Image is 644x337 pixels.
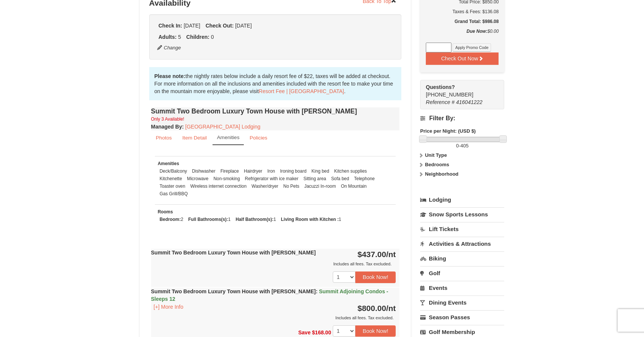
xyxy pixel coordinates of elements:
span: [DATE] [235,23,252,29]
li: Sitting area [301,175,328,182]
span: Managed By [151,124,182,130]
li: Telephone [352,175,377,182]
li: Refrigerator with ice maker [243,175,300,182]
strong: Check Out: [205,23,234,29]
strong: : [151,124,184,130]
strong: Please note: [154,73,185,79]
li: Washer/dryer [250,182,280,190]
a: Lodging [420,193,504,207]
li: Jacuzzi In-room [302,182,338,190]
strong: Summit Two Bedroom Luxury Town House with [PERSON_NAME] [151,288,389,302]
strong: Unit Type [425,152,447,158]
a: Biking [420,251,504,265]
li: Kitchenette [158,175,184,182]
small: Policies [249,135,267,141]
a: Photos [151,130,177,145]
li: King bed [310,167,331,175]
span: 405 [460,143,469,149]
li: Dishwasher [190,167,217,175]
span: 416041222 [456,99,482,105]
strong: Questions? [426,84,455,90]
strong: Summit Two Bedroom Luxury Town House with [PERSON_NAME] [151,250,316,256]
li: Microwave [185,175,210,182]
small: Amenities [217,135,240,140]
li: Sofa bed [329,175,351,182]
li: 2 [158,216,185,223]
strong: Half Bathroom(s): [236,217,273,222]
div: Includes all fees. Tax excluded. [151,260,396,268]
a: Season Passes [420,310,504,324]
div: Includes all fees. Tax excluded. [151,314,396,322]
span: [DATE] [184,23,200,29]
strong: Bedroom: [160,217,181,222]
strong: Neighborhood [425,171,459,177]
a: Policies [245,130,272,145]
label: - [420,142,504,150]
span: Reference # [426,99,454,105]
div: $0.00 [426,28,499,43]
strong: Check In: [159,23,182,29]
a: Resort Fee | [GEOGRAPHIC_DATA] [259,88,344,94]
button: Apply Promo Code [453,43,491,52]
strong: Due Now: [467,29,487,34]
span: $168.00 [312,329,331,335]
li: Non-smoking [211,175,242,182]
h4: Filter By: [420,115,504,122]
span: Save [298,329,311,335]
li: Iron [265,167,277,175]
strong: Adults: [159,34,177,40]
li: Ironing board [278,167,308,175]
small: Rooms [158,209,173,214]
li: Kitchen supplies [332,167,369,175]
span: [PHONE_NUMBER] [426,83,491,98]
li: Gas Grill/BBQ [158,190,190,198]
a: [GEOGRAPHIC_DATA] Lodging [185,124,260,130]
small: Amenities [158,161,179,166]
a: Golf [420,266,504,280]
div: the nightly rates below include a daily resort fee of $22, taxes will be added at checkout. For m... [149,67,402,100]
li: On Mountain [339,182,369,190]
span: Summit Adjoining Condos - Sleeps 12 [151,288,389,302]
span: 0 [211,34,214,40]
a: Activities & Attractions [420,237,504,251]
a: Events [420,281,504,295]
li: Toaster oven [158,182,187,190]
h5: Grand Total: $986.08 [426,18,499,25]
strong: Living Room with Kitchen : [281,217,339,222]
a: Amenities [213,130,244,145]
div: Taxes & Fees: $136.08 [426,8,499,15]
a: Item Detail [177,130,212,145]
li: Fireplace [219,167,241,175]
button: Book Now! [355,325,396,337]
li: No Pets [281,182,301,190]
button: Check Out Now [426,52,499,64]
li: 1 [187,216,233,223]
strong: Price per Night: (USD $) [420,128,476,134]
button: Change [157,44,182,52]
button: Book Now! [355,271,396,283]
a: Dining Events [420,296,504,309]
li: Deck/Balcony [158,167,189,175]
li: Hairdryer [242,167,264,175]
a: Snow Sports Lessons [420,207,504,221]
strong: Full Bathrooms(s): [188,217,228,222]
li: Wireless internet connection [188,182,248,190]
small: Item Detail [182,135,207,141]
strong: Children: [186,34,209,40]
span: 0 [456,143,459,149]
span: : [316,288,318,294]
span: $800.00 [358,304,386,312]
span: 5 [178,34,181,40]
strong: $437.00 [358,250,396,259]
h4: Summit Two Bedroom Luxury Town House with [PERSON_NAME] [151,107,400,115]
small: Only 3 Available! [151,116,184,122]
span: /nt [386,304,396,312]
li: 1 [279,216,343,223]
li: 1 [234,216,278,223]
button: [+] More Info [151,303,186,311]
a: Lift Tickets [420,222,504,236]
strong: Bedrooms [425,162,449,167]
span: /nt [386,250,396,259]
small: Photos [156,135,172,141]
